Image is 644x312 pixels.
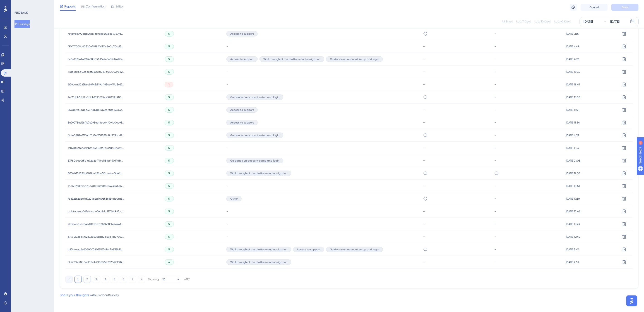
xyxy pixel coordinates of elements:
span: 5 [168,146,170,150]
div: - [494,209,561,213]
div: - [494,95,561,99]
span: [DATE] 6:33 [566,133,579,137]
div: - [423,146,490,150]
button: Save [611,4,639,11]
span: [DATE] 11:54 [566,121,580,124]
span: [DATE] 6:49 [566,45,579,48]
iframe: UserGuiding AI Assistant Launcher [625,294,639,308]
div: - [494,108,561,112]
span: 5 [168,95,170,99]
span: b83afaad6e60600f08025167dbc7b838b16d1023ad4d2a04dd1a7726a2c1b368 [68,248,124,251]
span: 4 [168,260,170,264]
span: b799120261c402e7254943ad21c29d11a079038b940d822bf15d3dc2e8fc2146 [68,235,124,239]
button: 4 [102,276,109,283]
span: - [226,146,228,150]
span: 5 [168,121,170,124]
div: - [423,82,490,87]
span: - [226,70,228,74]
div: - [423,57,490,61]
div: - [494,222,561,226]
span: fbfb9de790abb20a71fbfe8b5f3bc8475793d0e6a88af012bfd4e3e33db87420 [68,32,124,36]
div: Showing [147,277,159,281]
div: - [423,70,490,74]
span: 5 [168,222,170,226]
span: [DATE] 1:06 [566,146,579,150]
span: Guidance on account setup and login [230,159,279,162]
div: - [494,196,561,201]
div: - [423,120,490,125]
span: ef71aebdfccb4b48fdb07f248b383feee244816b5e14b9b17130668cee18162b [68,222,124,226]
span: cc5e1529444692458b837d6e7e8a35d24116e4b546991956ac6c92521569aacc [68,57,124,61]
div: - [494,133,561,137]
span: 8c29078ed28f1e7e295eef4ec04f091a04e95e4f41f605ddd45873b6f3ec3c20 [68,121,124,124]
span: [DATE] 5:01 [566,248,579,251]
div: - [494,247,561,252]
div: with us about Survey . [60,292,119,298]
button: 7 [129,276,136,283]
span: 5 [168,159,170,162]
span: 5 [168,32,170,36]
span: 5 [168,108,170,112]
span: 6f29caad023b6c96943d49bf165c6945d5662a440f7ebfb0d742bcc39cbacf14 [68,83,124,86]
div: [DATE] [610,19,620,24]
span: [DATE] 13:23 [566,222,580,226]
div: Last 7 Days [516,20,531,23]
div: - [494,82,561,87]
div: - [494,120,561,125]
span: Walkthrough of the platform and navigation [230,260,287,264]
span: - [226,222,228,226]
button: 20 [162,276,180,283]
span: Access to support [230,57,254,61]
span: [DATE] 18:51 [566,184,580,188]
span: Guidance on account setup and login [330,57,379,61]
div: of 131 [184,277,190,281]
span: Editor [115,4,124,9]
div: - [423,108,490,112]
div: - [494,44,561,48]
span: 5 [168,235,170,239]
div: - [494,57,561,61]
span: 1131b2d75d02bec3f56701d087d04770275824a13c0cf4ec8c02c1f42545b081 [68,70,124,74]
div: - [423,158,490,163]
button: 5 [111,276,118,283]
div: - [423,209,490,213]
div: - [494,146,561,150]
span: Guidance on account setup and login [330,248,379,251]
span: 5 [168,184,170,188]
span: 5 [168,248,170,251]
div: All Times [502,20,513,23]
span: dabfaae4c0d1e1dccfe36b8dc5127449b7ac807be101739ea712d303045c2f6c [68,210,124,213]
span: fd832662ebc7d7204c2a700653665fc1e0fa5bec41b6dc3d3d89b4246d2c20d2 [68,197,124,201]
span: Access to support [297,248,320,251]
span: 5 [168,197,170,201]
span: Guidance on account setup and login [230,133,279,137]
span: [DATE] 18:30 [566,70,581,74]
span: - [226,184,228,188]
button: 3 [93,276,100,283]
span: - [226,45,228,48]
span: Other [230,197,238,201]
span: Reports [64,4,76,9]
span: [DATE] 7:35 [566,32,579,36]
div: - [494,31,561,36]
span: [DATE] 4:26 [566,57,579,61]
div: - [423,184,490,188]
span: 1c078496feced6bfd1f480ef6739c68a0bee9ab119b251df50e00e9870d98fc6 [68,146,124,150]
span: 5 [168,210,170,213]
span: - [226,83,228,86]
span: Walkthrough of the platform and navigation [230,248,287,251]
div: - [494,70,561,74]
span: [DATE] 2:54 [566,260,579,264]
span: Access to support [230,108,254,112]
div: - [423,260,490,264]
span: Access to support [230,32,254,36]
button: 6 [120,276,127,283]
div: Last 30 Days [534,20,551,23]
span: 1 [168,83,169,86]
button: Surveys [14,20,30,28]
span: Walkthrough of the platform and navigation [230,172,287,175]
span: - [226,210,228,213]
div: - [423,44,490,48]
span: f9047f009a60520e7998416361c8e0c70cd584be148d6560477ea5e64eea8a59 [68,45,124,48]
